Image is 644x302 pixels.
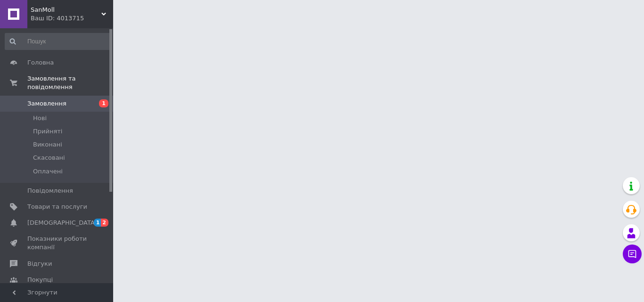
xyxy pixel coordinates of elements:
[5,33,111,50] input: Пошук
[33,140,62,149] span: Виконані
[27,187,73,195] span: Повідомлення
[31,6,101,14] span: SanMoll
[27,74,113,91] span: Замовлення та повідомлення
[27,99,66,108] span: Замовлення
[31,14,113,23] div: Ваш ID: 4013715
[101,219,108,227] span: 2
[33,167,63,176] span: Оплачені
[33,114,47,122] span: Нові
[99,99,108,107] span: 1
[33,154,65,162] span: Скасовані
[94,219,101,227] span: 1
[27,235,87,252] span: Показники роботи компанії
[27,219,97,227] span: [DEMOGRAPHIC_DATA]
[27,58,54,67] span: Головна
[27,203,87,211] span: Товари та послуги
[27,260,52,268] span: Відгуки
[33,127,62,136] span: Прийняті
[623,245,642,263] button: Чат з покупцем
[27,276,53,284] span: Покупці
